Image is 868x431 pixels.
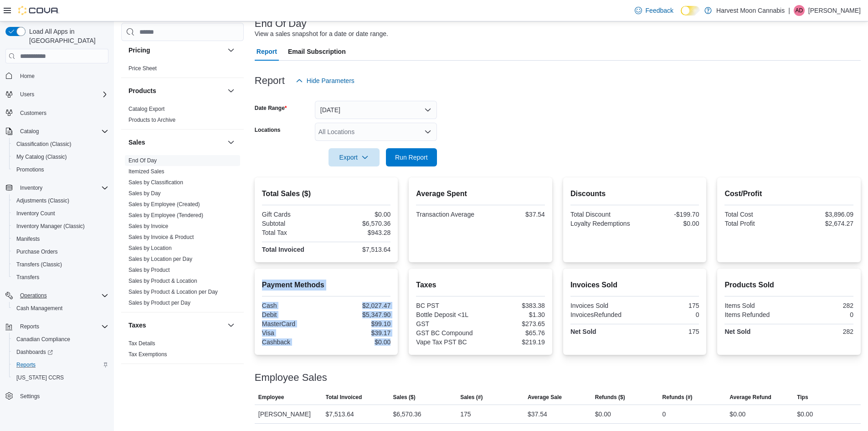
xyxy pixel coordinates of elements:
[328,220,390,227] div: $6,570.36
[663,409,666,420] div: 0
[128,116,175,124] span: Products to Archive
[637,311,699,318] div: 0
[128,65,157,72] a: Price Sheet
[328,302,390,309] div: $2,027.47
[724,311,787,318] div: Items Refunded
[791,220,853,227] div: $2,674.27
[570,302,633,309] div: Invoices Sold
[128,117,175,123] a: Products to Archive
[16,274,39,281] span: Transfers
[9,371,112,384] button: [US_STATE] CCRS
[13,372,108,383] span: Washington CCRS
[328,338,390,346] div: $0.00
[663,394,693,401] span: Refunds (#)
[128,351,167,358] span: Tax Exemptions
[393,394,415,401] span: Sales ($)
[255,372,327,383] h3: Employee Sales
[128,168,164,175] a: Itemized Sales
[128,201,200,208] a: Sales by Employee (Created)
[257,42,277,61] span: Report
[791,328,853,335] div: 282
[226,85,236,96] button: Products
[288,42,346,61] span: Email Subscription
[16,290,51,301] button: Operations
[16,305,62,312] span: Cash Management
[128,256,192,262] a: Sales by Location per Day
[570,211,633,218] div: Total Discount
[128,65,157,72] span: Price Sheet
[262,188,391,199] h2: Total Sales ($)
[424,128,431,135] button: Open list of options
[128,244,172,252] span: Sales by Location
[128,234,194,241] span: Sales by Invoice & Product
[646,6,673,15] span: Feedback
[16,107,108,119] span: Customers
[570,220,633,227] div: Loyalty Redemptions
[128,351,167,358] a: Tax Exemptions
[797,409,813,420] div: $0.00
[20,73,35,80] span: Home
[595,394,625,401] span: Refunds ($)
[262,211,324,218] div: Gift Cards
[121,338,244,363] div: Taxes
[9,358,112,371] button: Reports
[16,89,108,100] span: Users
[13,272,43,283] a: Transfers
[128,157,157,164] span: End Of Day
[13,234,108,244] span: Manifests
[262,220,324,227] div: Subtotal
[255,405,322,423] div: [PERSON_NAME]
[128,289,218,295] a: Sales by Product & Location per Day
[328,211,390,218] div: $0.00
[637,211,699,218] div: -$199.70
[9,333,112,346] button: Canadian Compliance
[18,6,59,15] img: Cova
[13,246,108,257] span: Purchase Orders
[262,338,324,346] div: Cashback
[13,303,66,314] a: Cash Management
[328,246,390,253] div: $7,513.64
[2,106,112,119] button: Customers
[570,311,633,318] div: InvoicesRefunded
[13,221,108,232] span: Inventory Manager (Classic)
[9,163,112,176] button: Promotions
[326,409,354,420] div: $7,513.64
[20,184,42,192] span: Inventory
[729,394,771,401] span: Average Refund
[13,347,108,358] span: Dashboards
[128,190,161,197] a: Sales by Day
[128,267,170,273] a: Sales by Product
[13,303,108,314] span: Cash Management
[13,259,66,270] a: Transfers (Classic)
[255,104,287,112] label: Date Range
[13,164,48,175] a: Promotions
[716,5,785,16] p: Harvest Moon Cannabis
[128,190,161,197] span: Sales by Day
[631,1,677,20] a: Feedback
[681,6,700,16] input: Dark Mode
[416,311,478,318] div: Bottle Deposit <1L
[16,71,38,82] a: Home
[5,65,108,426] nav: Complex example
[483,320,545,327] div: $273.65
[13,334,74,345] a: Canadian Compliance
[788,5,790,16] p: |
[16,197,69,204] span: Adjustments (Classic)
[128,46,150,55] h3: Pricing
[483,338,545,346] div: $219.19
[416,320,478,327] div: GST
[681,16,681,16] span: Dark Mode
[16,290,108,301] span: Operations
[16,391,43,402] a: Settings
[128,277,197,285] span: Sales by Product & Location
[262,302,324,309] div: Cash
[13,234,43,244] a: Manifests
[20,91,34,98] span: Users
[128,321,146,330] h3: Taxes
[9,302,112,315] button: Cash Management
[128,106,164,112] a: Catalog Export
[128,245,172,251] a: Sales by Location
[16,261,62,268] span: Transfers (Classic)
[16,166,44,173] span: Promotions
